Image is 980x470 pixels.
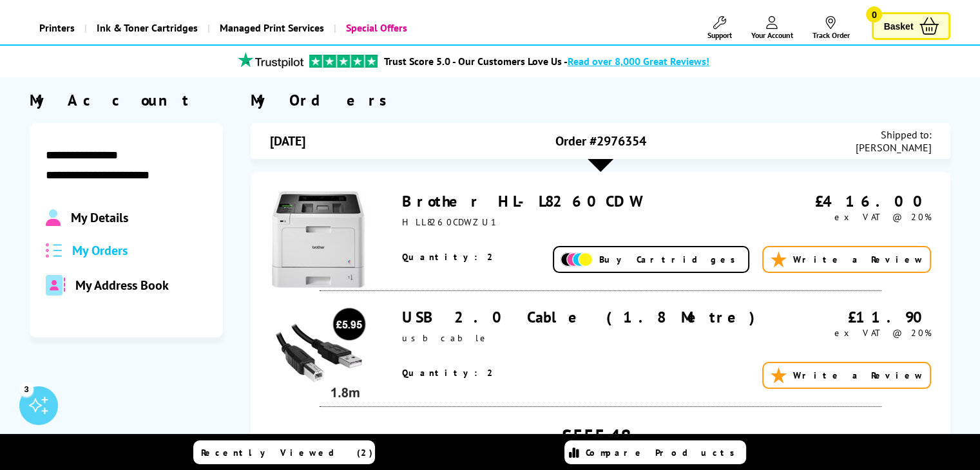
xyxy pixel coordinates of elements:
span: [PERSON_NAME] [855,141,931,154]
div: £555.48 [561,423,631,448]
a: Basket 0 [872,12,950,40]
span: Basket [883,17,913,35]
div: £416.00 [773,191,931,211]
div: HLL8260CDWZU1 [402,216,773,228]
a: Your Account [751,16,793,40]
a: Support [707,16,731,40]
div: ex VAT @ 20% [773,327,931,339]
img: address-book-duotone-solid.svg [46,275,65,296]
img: Profile.svg [46,209,61,226]
div: inc VAT @ 20% [635,433,741,445]
img: trustpilot rating [232,52,309,68]
div: 3 [19,382,34,396]
span: [DATE] [270,133,305,149]
a: Ink & Toner Cartridges [84,12,207,44]
a: Brother HL-L8260CDW [402,191,640,211]
div: usbcable [402,332,773,344]
div: ex VAT @ 20% [773,211,931,223]
span: Your Account [751,30,793,40]
span: Write a Review [793,370,923,381]
span: Quantity: 2 [402,367,495,379]
a: Printers [30,12,84,44]
a: Trust Score 5.0 - Our Customers Love Us -Read over 8,000 Great Reviews! [384,55,709,68]
a: USB 2.0 Cable (1.8 Metre) [402,307,764,327]
img: USB 2.0 Cable (1.8 Metre) [270,307,367,404]
img: Add Cartridges [561,252,593,267]
div: My Account [30,90,223,110]
a: Track Order [812,16,849,40]
a: Special Offers [334,12,417,44]
a: Managed Print Services [207,12,334,44]
a: Write a Review [762,362,931,389]
span: 0 [866,6,882,23]
span: Ink & Toner Cartridges [97,12,198,44]
span: My Orders [72,242,128,259]
span: Recently Viewed (2) [201,447,373,458]
a: Recently Viewed (2) [193,440,375,464]
span: Read over 8,000 Great Reviews! [568,55,709,68]
span: Compare Products [586,447,742,458]
img: trustpilot rating [309,55,378,68]
span: Buy Cartridges [599,254,742,265]
span: Write a Review [793,254,923,265]
span: Support [707,30,731,40]
div: £11.90 [773,307,931,327]
span: Shipped to: [855,128,931,141]
span: Order #2976354 [555,133,646,149]
span: Quantity: 2 [402,251,495,263]
a: Write a Review [762,246,931,273]
div: Order Total: [461,433,558,445]
span: My Address Book [75,277,169,294]
img: all-order.svg [46,243,62,258]
img: Brother HL-L8260CDW [270,191,367,288]
div: My Orders [251,90,951,110]
a: Compare Products [564,440,746,464]
span: My Details [71,209,128,226]
a: Buy Cartridges [553,246,749,273]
